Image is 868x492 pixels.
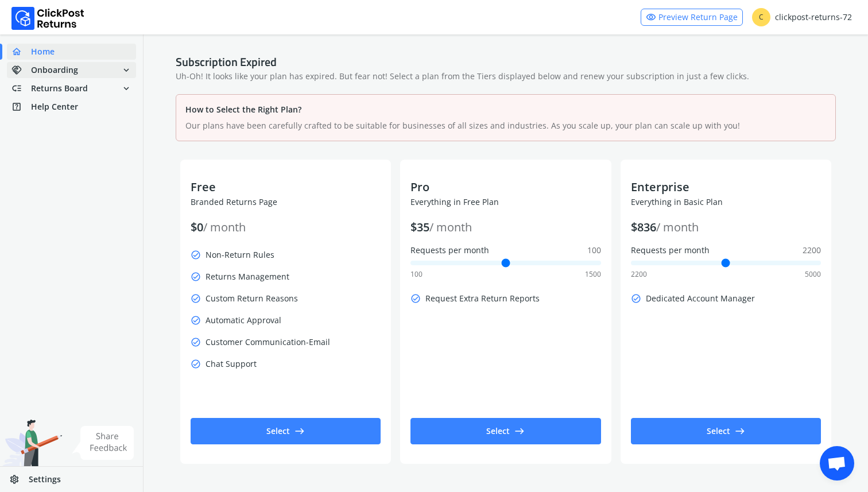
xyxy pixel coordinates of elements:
[191,290,201,307] span: check_circle
[31,83,88,94] span: Returns Board
[735,423,745,439] span: east
[191,290,381,307] p: Custom Return Reasons
[631,418,821,444] button: Selecteast
[7,99,136,115] a: help_centerHelp Center
[585,270,601,279] span: 1500
[7,44,136,60] a: homeHome
[631,245,821,256] label: Requests per month
[410,418,600,444] button: Selecteast
[631,290,641,307] span: check_circle
[203,219,246,235] span: / month
[191,247,381,263] p: Non-Return Rules
[11,62,31,78] span: handshake
[191,247,201,263] span: check_circle
[121,62,131,78] span: expand_more
[176,55,277,69] h4: Subscription Expired
[410,179,600,195] p: Pro
[72,426,134,460] img: share feedback
[191,334,381,350] p: Customer Communication-Email
[587,245,601,256] span: 100
[191,312,381,328] p: Automatic Approval
[631,196,821,208] p: Everything in Basic Plan
[191,179,381,195] p: Free
[11,44,31,60] span: home
[631,290,821,307] p: Dedicated Account Manager
[11,99,31,115] span: help_center
[191,269,201,285] span: check_circle
[191,196,381,208] p: Branded Returns Page
[631,219,821,235] p: $ 836
[656,219,699,235] span: / month
[641,9,743,26] a: visibilityPreview Return Page
[294,423,305,439] span: east
[185,120,826,131] p: Our plans have been carefully crafted to be suitable for businesses of all sizes and industries. ...
[410,196,600,208] p: Everything in Free Plan
[121,80,131,96] span: expand_more
[410,245,600,256] label: Requests per month
[631,179,821,195] p: Enterprise
[752,8,770,26] span: C
[646,9,656,25] span: visibility
[805,270,821,279] span: 5000
[29,474,61,485] span: Settings
[410,270,423,279] span: 100
[514,423,525,439] span: east
[191,356,201,372] span: check_circle
[803,245,821,256] span: 2200
[31,64,78,76] span: Onboarding
[191,269,381,285] p: Returns Management
[820,446,854,481] div: Open chat
[191,356,381,372] p: Chat Support
[752,8,852,26] div: clickpost-returns-72
[31,101,78,113] span: Help Center
[31,46,55,57] span: Home
[410,219,600,235] p: $ 35
[11,7,84,30] img: Logo
[191,418,381,444] button: Selecteast
[429,219,472,235] span: / month
[191,334,201,350] span: check_circle
[191,219,381,235] p: $ 0
[631,270,647,279] span: 2200
[191,312,201,328] span: check_circle
[410,290,421,307] span: check_circle
[410,290,600,307] p: Request Extra Return Reports
[176,71,749,82] span: Uh-Oh! It looks like your plan has expired. But fear not! Select a plan from the Tiers displayed ...
[185,104,826,115] div: How to Select the Right Plan?
[9,471,29,487] span: settings
[11,80,31,96] span: low_priority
